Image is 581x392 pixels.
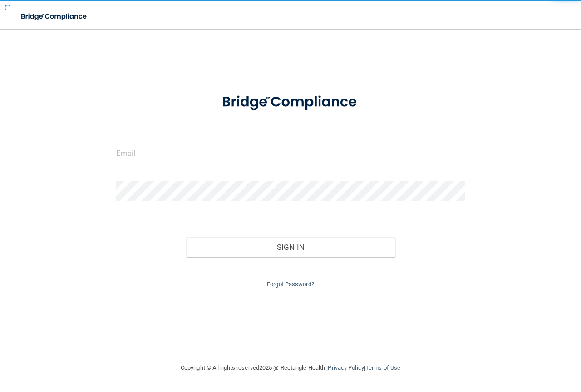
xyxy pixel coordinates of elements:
button: Sign In [186,237,395,257]
img: bridge_compliance_login_screen.278c3ca4.svg [14,7,95,26]
div: Copyright © All rights reserved 2025 @ Rectangle Health | | [125,353,456,382]
a: Forgot Password? [267,281,314,288]
a: Terms of Use [365,364,400,371]
a: Privacy Policy [328,364,364,371]
input: Email [116,143,465,163]
img: bridge_compliance_login_screen.278c3ca4.svg [207,84,374,121]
